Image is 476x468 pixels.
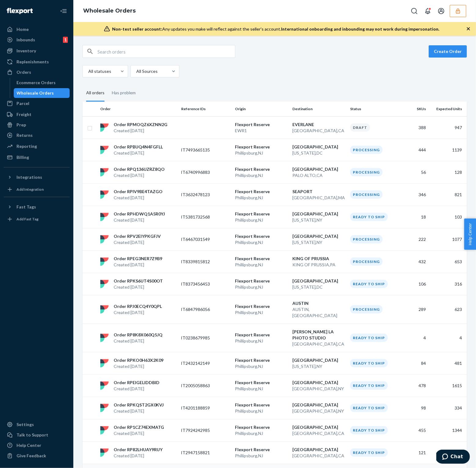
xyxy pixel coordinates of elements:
td: 128 [428,161,467,183]
td: 289 [401,295,428,324]
button: Open account menu [435,5,447,17]
a: Reporting [4,141,70,151]
span: International onboarding and inbounding may not work during impersonation. [281,26,440,32]
a: Freight [4,110,70,119]
th: Destination [290,102,348,116]
p: Created [DATE] [114,150,163,156]
p: Phillipsburg , NJ [235,284,288,290]
p: KING OF PRUSSIA [292,256,345,262]
a: Wholesale Orders [83,7,136,14]
div: Help Center [16,442,41,448]
p: [GEOGRAPHIC_DATA] [292,166,345,172]
p: IT7493665135 [181,147,230,153]
p: [US_STATE] , DC [292,150,345,156]
a: Orders [4,67,70,77]
td: 84 [401,352,428,374]
a: Inventory [4,46,70,56]
input: All statuses [88,68,88,74]
td: 821 [428,183,467,206]
td: 56 [401,161,428,183]
div: Freight [16,111,31,118]
p: [GEOGRAPHIC_DATA] , NY [292,386,345,392]
img: flexport logo [100,280,109,288]
p: IT8373456453 [181,281,230,287]
p: [GEOGRAPHIC_DATA] [292,144,345,150]
div: Processing [350,190,383,199]
p: [GEOGRAPHIC_DATA] [292,380,345,386]
div: Ready to ship [350,213,388,221]
p: Created [DATE] [114,172,165,178]
div: Has problem [112,85,136,101]
img: flexport logo [100,426,109,435]
button: Help Center [464,219,476,250]
div: Parcel [16,100,29,107]
td: 432 [401,250,428,273]
a: Help Center [4,440,70,450]
p: Flexport Reserve [235,357,288,363]
p: Created [DATE] [114,239,161,245]
div: Billing [16,154,29,160]
td: 1344 [428,419,467,441]
p: Created [DATE] [114,195,163,201]
p: Created [DATE] [114,386,159,392]
img: flexport logo [100,168,109,177]
div: Draft [350,123,370,132]
img: flexport logo [100,359,109,368]
th: Origin [233,102,290,116]
p: [US_STATE] , NY [292,239,345,245]
div: Give Feedback [16,453,46,459]
p: PALO ALTO , CA [292,172,345,178]
a: Wholesale Orders [14,88,70,98]
p: [GEOGRAPHIC_DATA] , CA [292,128,345,134]
td: 346 [401,183,428,206]
td: 653 [428,250,467,273]
p: Order RPJ0ECQ4Y0QPL [114,303,162,309]
p: Order RPHDWQ1A5R0YJ [114,211,165,217]
td: 98 [401,397,428,419]
p: Phillipsburg , NJ [235,386,288,392]
p: Phillipsburg , NJ [235,217,288,223]
img: flexport logo [100,334,109,342]
td: 462 [428,441,467,464]
p: IT5381732568 [181,214,230,220]
p: IT2005058863 [181,383,230,389]
p: Flexport Reserve [235,303,288,309]
p: Flexport Reserve [235,144,288,150]
td: 1139 [428,139,467,161]
div: Any updates you make will reflect against the seller's account. [112,26,440,32]
div: 1 [63,37,68,43]
div: Orders [16,69,31,75]
p: Order RP8K8X060Q5JQ [114,332,163,338]
img: flexport logo [100,448,109,457]
p: IT6847986056 [181,306,230,313]
button: Create Order [429,45,467,58]
div: Add Integration [16,187,44,192]
p: Order RPEIGELIDDBID [114,380,159,386]
div: Ready to ship [350,448,388,457]
p: IT2432142149 [181,360,230,366]
p: Created [DATE] [114,284,163,290]
p: Phillipsburg , NJ [235,239,288,245]
p: Flexport Reserve [235,166,288,172]
ol: breadcrumbs [78,2,141,20]
a: Billing [4,152,70,162]
button: Open Search Box [408,5,420,17]
div: Ready to ship [350,280,388,288]
button: Open notifications [422,5,434,17]
p: Created [DATE] [114,309,162,316]
p: Phillipsburg , NJ [235,195,288,201]
p: Created [DATE] [114,338,163,344]
button: Fast Tags [4,202,70,212]
p: [US_STATE] , NY [292,363,345,369]
p: AUSTIN [292,300,345,306]
p: Created [DATE] [114,363,163,369]
p: Flexport Reserve [235,447,288,453]
td: 947 [428,116,467,139]
p: Created [DATE] [114,262,162,268]
div: Fast Tags [16,204,36,210]
p: Order RPBUQ4N4FGFLL [114,144,163,150]
p: IT7924242985 [181,427,230,433]
a: Prep [4,120,70,130]
div: Ready to ship [350,426,388,434]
